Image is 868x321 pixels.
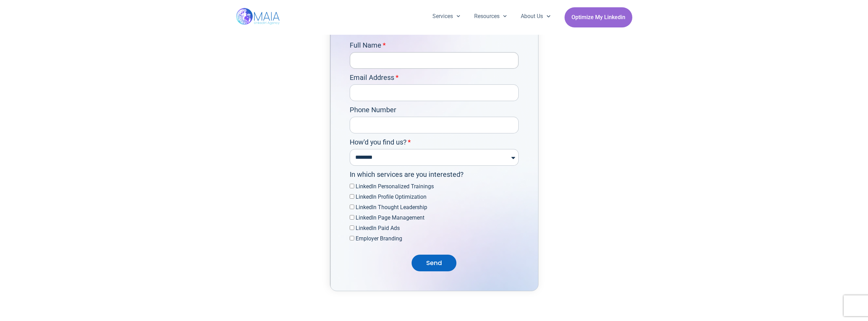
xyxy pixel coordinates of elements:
[426,258,442,268] span: Send
[356,204,427,211] label: LinkedIn Thought Leadership
[356,225,400,231] label: LinkedIn Paid Ads
[350,169,463,181] label: In which services are you interested?
[350,105,396,117] label: Phone Number
[350,72,399,84] label: Email Address
[356,194,427,200] label: LinkedIn Profile Optimization
[350,137,411,149] label: How'd you find us?
[514,7,557,25] a: About Us
[425,7,558,25] nav: Menu
[356,235,402,242] label: Employer Branding
[350,40,519,275] form: New Form
[467,7,514,25] a: Resources
[425,7,467,25] a: Services
[565,7,632,27] a: Optimize My Linkedin
[356,183,434,190] label: LinkedIn Personalized Trainings
[350,40,386,52] label: Full Name
[412,255,456,271] button: Send
[571,11,625,24] span: Optimize My Linkedin
[356,214,424,221] label: LinkedIn Page Management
